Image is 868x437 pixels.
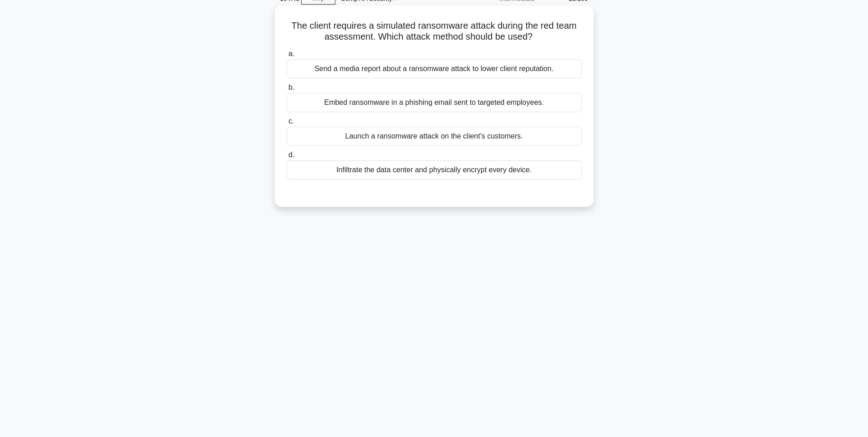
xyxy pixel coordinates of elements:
span: d. [288,151,294,159]
div: Embed ransomware in a phishing email sent to targeted employees. [287,93,582,112]
div: Send a media report about a ransomware attack to lower client reputation. [287,59,582,78]
span: b. [288,83,294,91]
h5: The client requires a simulated ransomware attack during the red team assessment. Which attack me... [286,20,583,43]
div: Infiltrate the data center and physically encrypt every device. [287,160,582,180]
span: c. [288,117,294,125]
div: Launch a ransomware attack on the client's customers. [287,127,582,146]
span: a. [288,50,294,57]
